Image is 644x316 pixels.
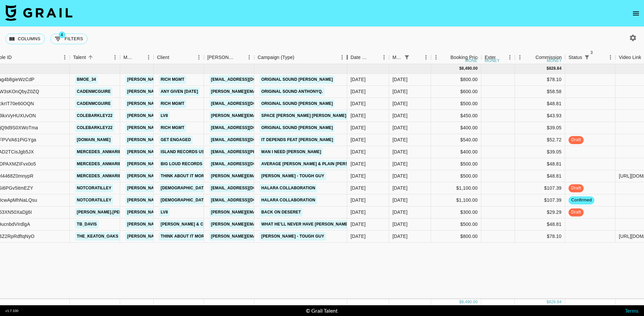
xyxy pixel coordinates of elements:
button: Sort [235,53,244,62]
div: Sep '25 [392,88,408,95]
div: Sep '25 [392,221,408,228]
a: notcoratilley [75,196,113,204]
a: What He'll Never Have [PERSON_NAME] [260,220,351,229]
div: $29.29 [515,206,565,218]
a: Terms [625,307,639,314]
button: Sort [495,53,505,62]
div: $ [459,299,462,305]
a: [PERSON_NAME][EMAIL_ADDRESS][DOMAIN_NAME] [209,112,319,120]
div: © Grail Talent [306,307,338,314]
div: money [485,59,500,63]
a: [PERSON_NAME][EMAIL_ADDRESS][DOMAIN_NAME] [125,172,235,180]
div: 9/9/2025 [351,76,366,83]
div: Sep '25 [392,197,408,203]
div: Talent [70,51,120,64]
div: Sep '25 [392,185,408,191]
a: LV8 [159,208,170,216]
div: 8,490.00 [462,299,478,305]
div: $ [547,66,549,71]
a: mercedes_anmarie_ [75,148,125,156]
div: 9/13/2025 [351,221,366,228]
a: [PERSON_NAME].[PERSON_NAME] [75,208,149,216]
div: $600.00 [431,86,481,98]
a: LV8 [159,112,170,120]
div: $500.00 [431,98,481,110]
div: Sep '25 [392,209,408,215]
div: $1,100.00 [431,194,481,206]
div: $400.00 [431,146,481,158]
button: Menu [421,52,431,62]
div: Sep '25 [392,136,408,143]
div: $500.00 [431,158,481,170]
a: [EMAIL_ADDRESS][DOMAIN_NAME] [209,100,284,108]
div: 8/11/2025 [351,209,366,215]
a: [PERSON_NAME][EMAIL_ADDRESS][DOMAIN_NAME] [125,232,235,241]
button: Menu [431,52,441,62]
div: Booking Price [450,51,480,64]
div: $107.39 [515,182,565,194]
a: Average [PERSON_NAME] & Plain [PERSON_NAME] [260,160,372,168]
a: Back on Deseret [260,208,303,216]
img: Grail Talent [5,5,72,21]
span: confirmed [569,197,594,203]
a: mercedes_anmarie_ [75,160,125,168]
button: Menu [337,52,347,62]
span: draft [569,137,584,143]
div: Sep '25 [392,233,408,240]
div: $48.81 [515,170,565,182]
a: Rich MGMT [159,124,186,132]
div: $48.81 [515,218,565,231]
a: [DEMOGRAPHIC_DATA] [159,184,209,192]
div: $400.00 [431,122,481,134]
div: 828.84 [549,66,561,71]
button: Menu [505,52,515,62]
a: Think About It More LLC [159,232,218,241]
button: Menu [379,52,389,62]
div: $48.81 [515,158,565,170]
span: 4 [59,31,65,38]
a: mercedes_anmarie_ [75,172,125,180]
a: [PERSON_NAME][EMAIL_ADDRESS][PERSON_NAME][DOMAIN_NAME] [209,220,353,229]
div: $ [459,66,462,71]
a: bmoe_34 [75,75,98,84]
a: [EMAIL_ADDRESS][DOMAIN_NAME] [209,160,284,168]
button: Sort [526,53,535,62]
a: the_keaton_oaks [75,232,120,241]
div: $450.00 [431,110,481,122]
button: Sort [370,53,379,62]
div: $39.05 [515,122,565,134]
a: original sound [PERSON_NAME] [260,75,334,84]
span: draft [569,209,584,215]
div: 9/11/2025 [351,161,366,167]
div: 7/31/2025 [351,197,366,203]
div: Campaign (Type) [254,51,347,64]
div: 7/31/2025 [351,185,366,191]
button: Menu [515,52,525,62]
div: 8,490.00 [462,66,478,71]
a: [EMAIL_ADDRESS][DOMAIN_NAME] [209,75,284,84]
div: Sep '25 [392,112,408,119]
div: $58.58 [515,86,565,98]
div: 3 active filters [582,53,592,62]
div: Sep '25 [392,76,408,83]
a: [PERSON_NAME][EMAIL_ADDRESS][DOMAIN_NAME] [125,196,235,204]
div: 9/11/2025 [351,148,366,155]
a: colebarkley22 [75,124,114,132]
div: Sep '25 [392,161,408,167]
div: 9/11/2025 [351,233,366,240]
a: [EMAIL_ADDRESS][DOMAIN_NAME] [209,184,284,192]
a: tb_davis [75,220,99,229]
div: Status [565,51,615,64]
a: [PERSON_NAME][EMAIL_ADDRESS][DOMAIN_NAME] [125,112,235,120]
a: Big Loud Records [159,160,204,168]
button: Menu [244,52,254,62]
div: $43.93 [515,110,565,122]
div: $1,100.00 [431,182,481,194]
div: 8/27/2025 [351,112,366,119]
a: [PERSON_NAME][EMAIL_ADDRESS][DOMAIN_NAME] [209,208,319,216]
a: Rich MGMT [159,75,186,84]
a: [PERSON_NAME][EMAIL_ADDRESS][DOMAIN_NAME] [125,100,235,108]
a: [PERSON_NAME][EMAIL_ADDRESS][DOMAIN_NAME] [209,232,319,241]
div: 9/9/2025 [351,124,366,131]
a: [PERSON_NAME][EMAIL_ADDRESS][DOMAIN_NAME] [125,220,235,229]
